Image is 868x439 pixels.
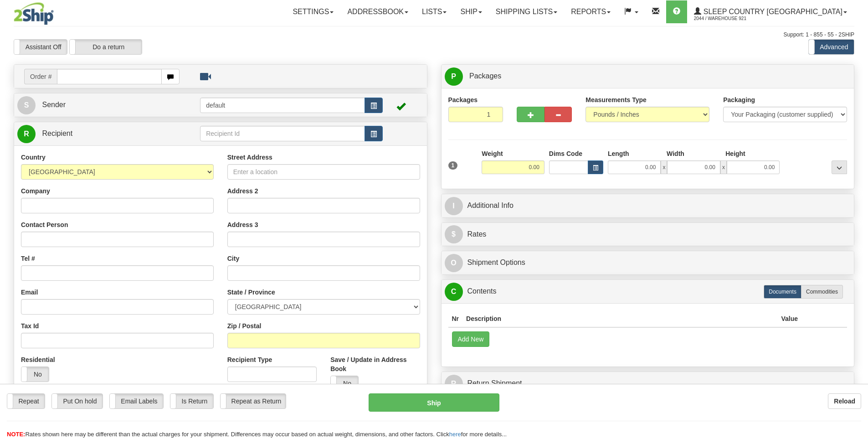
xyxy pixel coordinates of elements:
[489,0,564,23] a: Shipping lists
[725,149,745,158] label: Height
[482,149,503,158] label: Weight
[227,186,258,196] label: Address 2
[286,0,340,23] a: Settings
[445,225,851,244] a: $Rates
[7,394,45,408] label: Repeat
[687,0,854,23] a: Sleep Country [GEOGRAPHIC_DATA] 2044 / Warehouse 921
[21,254,35,263] label: Tel #
[445,253,851,272] a: OShipment Options
[445,197,463,215] span: I
[14,31,854,39] div: Support: 1 - 855 - 55 - 2SHIP
[21,153,46,162] label: Country
[445,225,463,243] span: $
[452,331,490,347] button: Add New
[330,355,420,373] label: Save / Update in Address Book
[331,376,358,391] label: No
[227,288,275,297] label: State / Province
[221,394,286,408] label: Repeat as Return
[7,431,25,438] span: NOTE:
[667,149,684,158] label: Width
[340,0,415,23] a: Addressbook
[723,95,755,104] label: Packaging
[200,126,365,141] input: Recipient Id
[453,0,488,23] a: Ship
[608,149,629,158] label: Length
[694,14,762,23] span: 2044 / Warehouse 921
[469,72,501,80] span: Packages
[52,394,103,408] label: Put On hold
[24,69,57,84] span: Order #
[17,96,200,114] a: S Sender
[17,125,36,143] span: R
[586,95,647,104] label: Measurements Type
[445,282,851,301] a: CContents
[801,285,843,299] label: Commodities
[832,160,847,174] div: ...
[720,160,727,174] span: x
[170,394,213,408] label: Is Return
[200,98,365,113] input: Sender Id
[564,0,617,23] a: Reports
[227,164,420,180] input: Enter a location
[17,124,180,143] a: R Recipient
[462,310,777,327] th: Description
[834,398,855,405] b: Reload
[227,220,258,229] label: Address 3
[227,355,272,364] label: Recipient Type
[415,0,453,23] a: Lists
[701,8,842,15] span: Sleep Country [GEOGRAPHIC_DATA]
[449,431,461,438] a: here
[70,40,142,54] label: Do a return
[227,153,272,162] label: Street Address
[549,149,582,158] label: Dims Code
[21,288,38,297] label: Email
[445,67,463,86] span: P
[661,160,667,174] span: x
[227,254,239,263] label: City
[21,321,39,331] label: Tax Id
[448,161,458,170] span: 1
[21,186,50,196] label: Company
[445,196,851,215] a: IAdditional Info
[777,310,801,327] th: Value
[764,285,801,299] label: Documents
[445,254,463,272] span: O
[21,355,55,364] label: Residential
[828,393,861,409] button: Reload
[847,173,867,266] iframe: chat widget
[110,394,163,408] label: Email Labels
[14,40,67,54] label: Assistant Off
[445,283,463,301] span: C
[445,374,851,393] a: RReturn Shipment
[42,101,66,108] span: Sender
[17,96,36,114] span: S
[227,321,262,331] label: Zip / Postal
[809,40,854,54] label: Advanced
[369,393,499,412] button: Ship
[448,95,478,104] label: Packages
[42,129,72,137] span: Recipient
[448,310,463,327] th: Nr
[21,367,49,382] label: No
[445,67,851,86] a: P Packages
[21,220,68,229] label: Contact Person
[445,375,463,393] span: R
[14,2,54,25] img: logo2044.jpg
